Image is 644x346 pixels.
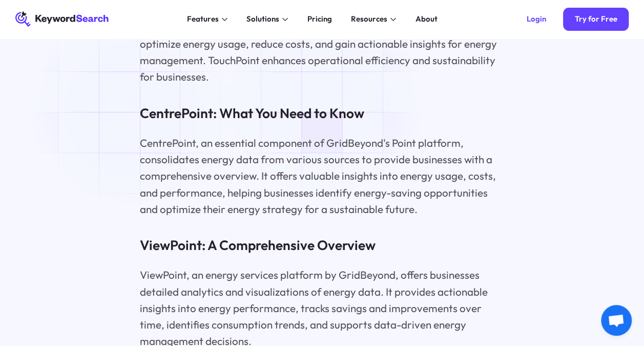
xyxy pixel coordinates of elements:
div: Solutions [246,13,279,25]
a: Open chat [601,305,632,336]
a: About [409,11,443,27]
div: Resources [351,13,387,25]
div: Login [526,14,546,24]
div: Try for Free [575,14,617,24]
p: CentrePoint, an essential component of GridBeyond's Point platform, consolidates energy data from... [140,134,505,217]
div: About [415,13,437,25]
h3: CentrePoint: What You Need to Know [140,104,505,123]
div: Pricing [307,13,332,25]
a: Try for Free [563,8,629,31]
h3: ViewPoint: A Comprehensive Overview [140,236,505,255]
a: Pricing [301,11,337,27]
div: Features [187,13,219,25]
a: Login [515,8,557,31]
